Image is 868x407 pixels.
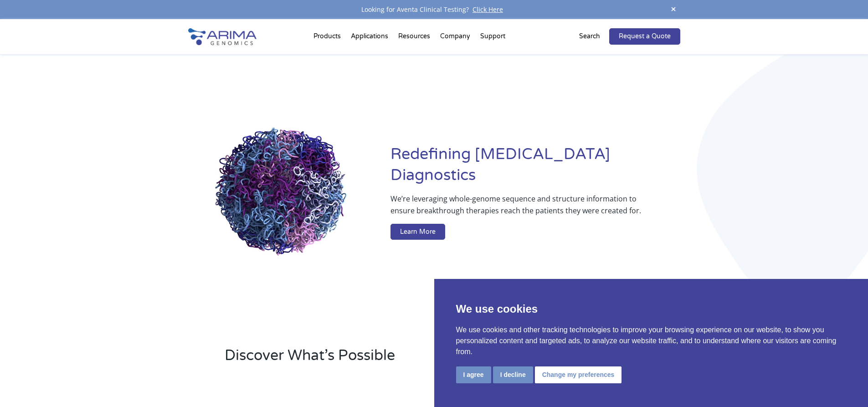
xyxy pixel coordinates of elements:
a: Request a Quote [609,28,680,45]
p: We’re leveraging whole-genome sequence and structure information to ensure breakthrough therapies... [390,193,643,224]
div: Looking for Aventa Clinical Testing? [188,4,680,15]
p: Search [579,31,600,42]
p: We use cookies [456,301,847,317]
h2: Discover What’s Possible [225,345,550,373]
button: I agree [456,366,491,383]
a: Learn More [390,224,445,240]
img: Arima-Genomics-logo [188,28,257,45]
a: Click Here [469,5,507,14]
h1: Redefining [MEDICAL_DATA] Diagnostics [390,144,680,193]
p: We use cookies and other tracking technologies to improve your browsing experience on our website... [456,325,847,357]
button: I decline [493,366,533,383]
button: Change my preferences [535,366,622,383]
